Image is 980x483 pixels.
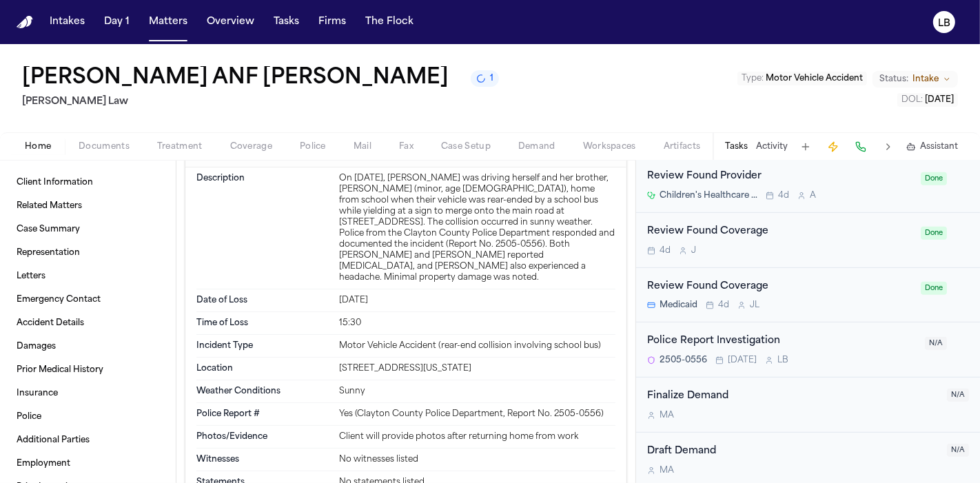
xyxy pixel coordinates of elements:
button: The Flock [360,10,419,34]
a: Employment [11,453,165,475]
a: Case Summary [11,218,165,240]
span: N/A [947,444,969,457]
div: No witnesses listed [339,454,615,465]
div: Sunny [339,386,615,397]
span: M A [660,410,674,421]
span: Intake [912,74,939,85]
span: M A [660,465,674,476]
dt: Date of Loss [196,295,331,306]
span: 4d [778,190,789,201]
div: Open task: Finalize Demand [636,378,980,433]
span: [DATE] [925,96,954,104]
img: Finch Logo [17,16,33,29]
span: N/A [947,389,969,402]
div: Open task: Review Found Coverage [636,213,980,268]
button: Assistant [906,141,958,152]
span: 4d [660,245,671,256]
a: Client Information [11,172,165,194]
div: Client will provide photos after returning home from work [339,431,615,442]
button: Intakes [44,10,90,34]
div: Yes (Clayton County Police Department, Report No. 2505-0556) [339,409,615,420]
button: Overview [201,10,260,34]
button: Edit matter name [22,66,449,91]
a: Home [17,16,33,29]
dt: Weather Conditions [196,386,331,397]
dt: Photos/Evidence [196,431,331,442]
dt: Description [196,173,331,283]
dt: Location [196,363,331,374]
a: Prior Medical History [11,359,165,381]
div: Open task: Police Report Investigation [636,322,980,378]
span: Workspaces [583,141,636,152]
span: [DATE] [728,355,757,366]
button: Matters [143,10,193,34]
button: Activity [756,141,788,152]
dt: Time of Loss [196,318,331,329]
span: Done [921,172,947,185]
button: Create Immediate Task [824,137,843,156]
div: Police Report Investigation [647,333,917,349]
span: 1 [490,73,493,84]
button: Firms [313,10,351,34]
span: Police [300,141,326,152]
dt: Witnesses [196,454,331,465]
div: [STREET_ADDRESS][US_STATE] [339,363,615,374]
span: Type : [742,74,764,83]
span: N/A [925,337,947,350]
button: Edit DOL: 2025-08-14 [897,93,958,107]
span: Artifacts [664,141,701,152]
span: Done [921,227,947,240]
a: Damages [11,336,165,358]
div: Review Found Coverage [647,224,912,240]
span: Status: [879,74,908,85]
a: Police [11,406,165,428]
div: Motor Vehicle Accident (rear-end collision involving school bus) [339,340,615,351]
span: Mail [354,141,371,152]
div: Finalize Demand [647,389,939,404]
button: Edit Type: Motor Vehicle Accident [737,72,867,85]
span: 2505-0556 [660,355,707,366]
button: Add Task [796,137,815,156]
a: Accident Details [11,312,165,334]
span: J L [750,300,759,311]
div: On [DATE], [PERSON_NAME] was driving herself and her brother, [PERSON_NAME] (minor, age [DEMOGRAP... [339,173,615,283]
dt: Police Report # [196,409,331,420]
span: 4d [718,300,729,311]
span: Motor Vehicle Accident [766,74,863,83]
span: Children's Healthcare of Atlanta – [PERSON_NAME][GEOGRAPHIC_DATA][PERSON_NAME] [660,190,757,201]
span: Done [921,282,947,295]
span: Demand [518,141,555,152]
dt: Incident Type [196,340,331,351]
span: A [810,190,816,201]
span: Coverage [230,141,272,152]
button: Tasks [725,141,748,152]
button: Day 1 [99,10,135,34]
button: Change status from Intake [872,71,958,88]
a: Letters [11,265,165,287]
button: Tasks [268,10,305,34]
a: Related Matters [11,195,165,217]
span: J [691,245,696,256]
div: Open task: Review Found Provider [636,158,980,213]
button: 1 active task [471,70,499,87]
a: Emergency Contact [11,289,165,311]
span: DOL : [901,96,923,104]
span: Treatment [157,141,203,152]
a: Representation [11,242,165,264]
div: Review Found Provider [647,169,912,185]
div: [DATE] [339,295,615,306]
span: Home [25,141,51,152]
span: Case Setup [441,141,491,152]
a: Insurance [11,382,165,404]
span: Fax [399,141,414,152]
h1: [PERSON_NAME] ANF [PERSON_NAME] [22,66,449,91]
span: Documents [79,141,130,152]
span: Assistant [920,141,958,152]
